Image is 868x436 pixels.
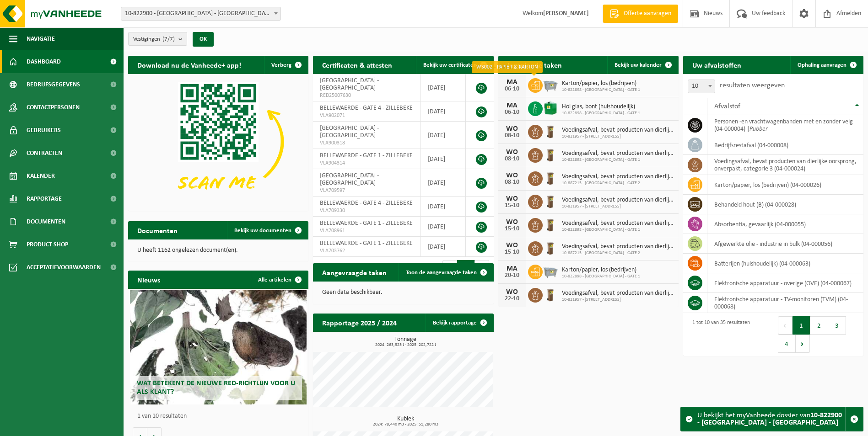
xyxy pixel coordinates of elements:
td: absorbentia, gevaarlijk (04-000055) [707,214,863,234]
div: WO [503,288,521,296]
div: 20-10 [503,272,521,279]
p: Geen data beschikbaar. [322,289,484,296]
button: 4 [778,335,796,353]
span: Bekijk uw documenten [234,228,291,234]
strong: 10-822900 - [GEOGRAPHIC_DATA] - [GEOGRAPHIC_DATA] [697,412,842,426]
img: WB-0140-HPE-BN-01 [543,193,558,209]
span: BELLEWAERDE - GATE 4 - ZILLEBEKE [320,200,413,207]
img: WB-2500-GAL-GY-01 [543,263,558,279]
td: elektronische apparatuur - TV-monitoren (TVM) (04-000068) [707,293,863,313]
span: VLA902071 [320,112,414,119]
span: Wat betekent de nieuwe RED-richtlijn voor u als klant? [137,380,295,396]
span: 10-822900 - BELLEWAERDE PARK - ZILLEBEKE [121,7,281,21]
span: 10-887215 - [GEOGRAPHIC_DATA] - GATE 2 [562,181,674,186]
span: 10-822898 - [GEOGRAPHIC_DATA] - GATE 1 [562,227,674,233]
span: Gebruikers [27,119,61,142]
span: Karton/papier, los (bedrijven) [562,80,640,87]
span: Ophaling aanvragen [798,62,846,68]
button: Vestigingen(7/7) [128,32,187,46]
h2: Rapportage 2025 / 2024 [313,314,406,331]
div: 15-10 [503,226,521,232]
span: 10-822900 - BELLEWAERDE PARK - ZILLEBEKE [121,7,280,20]
span: Documenten [27,210,65,233]
a: Wat betekent de nieuwe RED-richtlijn voor u als klant? [130,290,307,404]
span: [GEOGRAPHIC_DATA] - [GEOGRAPHIC_DATA] [320,125,379,139]
span: 2024: 263,325 t - 2025: 202,722 t [318,343,493,347]
a: Offerte aanvragen [603,5,678,23]
span: 10 [688,80,715,93]
span: Offerte aanvragen [621,9,674,18]
div: MA [503,102,521,109]
span: 10-821957 - [STREET_ADDRESS] [562,297,674,303]
button: Previous [778,316,793,335]
div: 06-10 [503,86,521,92]
span: Voedingsafval, bevat producten van dierlijke oorsprong, onverpakt, categorie 3 [562,243,674,250]
span: BELLEWAERDE - GATE 1 - ZILLEBEKE [320,152,413,159]
span: Voedingsafval, bevat producten van dierlijke oorsprong, onverpakt, categorie 3 [562,127,674,134]
i: Rubber [749,126,768,133]
span: Vestigingen [133,32,175,46]
td: [DATE] [421,74,466,101]
span: Bedrijfsgegevens [27,73,80,96]
img: CR-BU-1C-4000-MET-03 [543,100,558,116]
div: 1 tot 10 van 35 resultaten [688,315,750,354]
td: behandeld hout (B) (04-000028) [707,195,863,214]
div: 22-10 [503,296,521,302]
count: (7/7) [162,36,175,42]
td: bedrijfsrestafval (04-000008) [707,135,863,155]
span: Verberg [271,62,291,68]
td: batterijen (huishoudelijk) (04-000063) [707,254,863,273]
p: 1 van 10 resultaten [137,413,304,420]
h2: Uw afvalstoffen [683,56,750,74]
td: voedingsafval, bevat producten van dierlijke oorsprong, onverpakt, categorie 3 (04-000024) [707,155,863,175]
td: personen -en vrachtwagenbanden met en zonder velg (04-000004) | [707,115,863,135]
a: Alle artikelen [251,271,307,289]
td: [DATE] [421,217,466,237]
div: WO [503,172,521,179]
td: [DATE] [421,237,466,257]
div: 08-10 [503,133,521,139]
span: Karton/papier, los (bedrijven) [562,266,640,274]
img: WB-0140-HPE-BN-01 [543,217,558,232]
div: U bekijkt het myVanheede dossier van [697,407,845,431]
button: 2 [810,316,828,335]
span: 10 [688,80,715,93]
h2: Documenten [128,221,187,239]
span: Bekijk uw kalender [615,62,662,68]
span: VLA703762 [320,247,414,255]
td: [DATE] [421,101,466,122]
span: [GEOGRAPHIC_DATA] - [GEOGRAPHIC_DATA] [320,77,379,91]
strong: [PERSON_NAME] [543,10,589,17]
button: 1 [793,316,810,335]
span: [GEOGRAPHIC_DATA] - [GEOGRAPHIC_DATA] [320,172,379,186]
span: 10-887215 - [GEOGRAPHIC_DATA] - GATE 2 [562,250,674,256]
p: U heeft 1162 ongelezen document(en). [137,247,299,254]
button: OK [193,32,214,47]
span: Toon de aangevraagde taken [406,270,477,276]
span: VLA709330 [320,207,414,214]
img: WB-0140-HPE-BN-01 [543,123,558,139]
span: Voedingsafval, bevat producten van dierlijke oorsprong, onverpakt, categorie 3 [562,150,674,157]
span: 10-822898 - [GEOGRAPHIC_DATA] - GATE 1 [562,87,640,93]
a: Ophaling aanvragen [790,56,863,74]
span: 10-821957 - [STREET_ADDRESS] [562,134,674,139]
td: [DATE] [421,169,466,197]
img: WB-0140-HPE-BN-01 [543,240,558,255]
div: 08-10 [503,156,521,162]
span: BELLEWAERDE - GATE 1 - ZILLEBEKE [320,220,413,227]
span: Afvalstof [714,103,740,110]
span: VLA709597 [320,187,414,194]
a: Toon de aangevraagde taken [399,263,493,282]
a: Bekijk rapportage [426,314,493,332]
h2: Download nu de Vanheede+ app! [128,56,250,74]
div: 06-10 [503,109,521,116]
span: BELLEWAERDE - GATE 4 - ZILLEBEKE [320,105,413,112]
td: elektronische apparatuur - overige (OVE) (04-000067) [707,273,863,293]
span: VLA904314 [320,160,414,167]
td: [DATE] [421,149,466,169]
span: 10-821957 - [STREET_ADDRESS] [562,204,674,209]
div: WO [503,242,521,249]
span: VLA708961 [320,227,414,234]
span: Voedingsafval, bevat producten van dierlijke oorsprong, onverpakt, categorie 3 [562,197,674,204]
td: [DATE] [421,122,466,149]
